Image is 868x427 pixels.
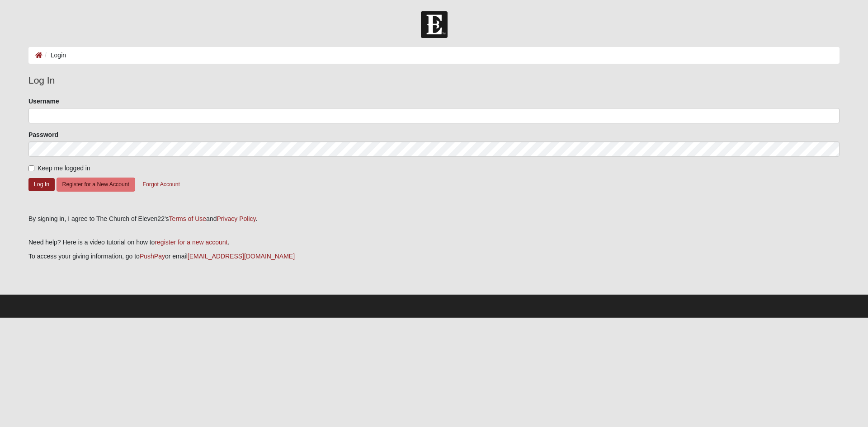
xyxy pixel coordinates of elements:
label: Password [28,130,58,139]
input: Keep me logged in [28,165,34,171]
button: Forgot Account [137,178,186,192]
p: To access your giving information, go to or email [28,252,840,261]
p: Need help? Here is a video tutorial on how to . [28,238,840,247]
li: Login [42,51,66,60]
a: Privacy Policy [217,215,255,222]
img: Church of Eleven22 Logo [421,11,448,38]
label: Username [28,97,59,106]
div: By signing in, I agree to The Church of Eleven22's and . [28,214,840,224]
a: [EMAIL_ADDRESS][DOMAIN_NAME] [188,253,295,260]
button: Register for a New Account [57,178,135,192]
legend: Log In [28,73,840,88]
button: Log In [28,178,55,191]
a: Terms of Use [169,215,206,222]
a: register for a new account [155,239,227,246]
span: Keep me logged in [38,164,90,172]
a: PushPay [140,253,165,260]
